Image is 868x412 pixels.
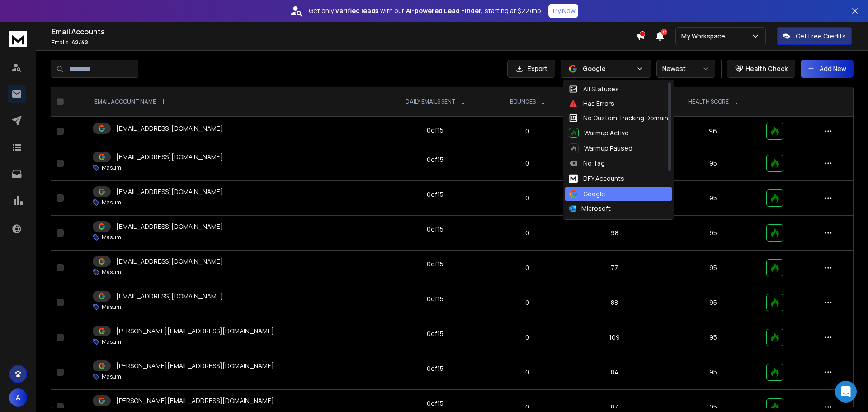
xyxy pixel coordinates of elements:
div: No Custom Tracking Domain [569,114,668,123]
td: 95 [665,216,761,251]
p: 0 [496,403,559,412]
p: Masum [102,373,121,380]
button: Add New [801,60,854,78]
div: 0 of 15 [427,155,443,164]
p: [EMAIL_ADDRESS][DOMAIN_NAME] [116,152,223,161]
p: 0 [496,159,559,168]
div: Google [569,189,605,199]
p: Masum [102,269,121,276]
p: [EMAIL_ADDRESS][DOMAIN_NAME] [116,292,223,301]
div: 0 of 15 [427,329,443,338]
td: 77 [564,251,665,285]
td: 84 [564,355,665,390]
td: 98 [564,216,665,251]
p: Masum [102,199,121,206]
td: 96 [665,117,761,146]
p: 0 [496,333,559,342]
button: Health Check [727,60,795,78]
p: 0 [496,368,559,377]
td: 95 [665,146,761,181]
p: 0 [496,263,559,272]
img: logo [9,31,27,47]
h1: Email Accounts [52,26,636,37]
p: 0 [496,228,559,237]
td: 109 [564,320,665,355]
p: Get only with our starting at $22/mo [309,6,541,15]
div: 0 of 15 [427,399,443,408]
button: Export [507,60,555,78]
div: 0 of 15 [427,190,443,199]
td: 95 [665,251,761,285]
button: A [9,388,27,407]
p: [EMAIL_ADDRESS][DOMAIN_NAME] [116,124,223,133]
p: Google [583,64,632,73]
p: Emails : [52,39,636,46]
p: Masum [102,338,121,346]
p: [EMAIL_ADDRESS][DOMAIN_NAME] [116,222,223,231]
p: [PERSON_NAME][EMAIL_ADDRESS][DOMAIN_NAME] [116,361,274,370]
div: DFY Accounts [569,173,624,184]
td: 95 [665,355,761,390]
strong: AI-powered Lead Finder, [406,6,483,15]
td: 95 [665,285,761,320]
div: Open Intercom Messenger [835,381,857,403]
p: Health Check [745,64,788,73]
div: 0 of 15 [427,364,443,373]
div: 0 of 15 [427,126,443,135]
p: Masum [102,234,121,241]
span: 42 / 42 [71,38,88,46]
div: All Statuses [569,85,619,94]
p: My Workspace [681,32,729,41]
strong: verified leads [335,6,378,15]
p: [EMAIL_ADDRESS][DOMAIN_NAME] [116,257,223,266]
div: 0 of 15 [427,260,443,269]
span: 17 [661,29,667,35]
p: 0 [496,194,559,203]
div: 0 of 15 [427,225,443,234]
div: No Tag [569,159,605,168]
p: [PERSON_NAME][EMAIL_ADDRESS][DOMAIN_NAME] [116,396,274,405]
p: Masum [102,164,121,171]
div: Microsoft [569,204,611,213]
td: 95 [665,320,761,355]
p: BOUNCES [510,98,536,105]
p: [EMAIL_ADDRESS][DOMAIN_NAME] [116,187,223,196]
button: Newest [656,60,715,78]
div: EMAIL ACCOUNT NAME [94,98,165,105]
p: 0 [496,127,559,136]
div: Warmup Active [569,128,629,138]
p: Try Now [551,6,576,15]
div: Warmup Paused [569,143,632,153]
p: 0 [496,298,559,307]
p: Get Free Credits [796,32,846,41]
p: DAILY EMAILS SENT [406,98,456,105]
div: 0 of 15 [427,294,443,303]
p: [PERSON_NAME][EMAIL_ADDRESS][DOMAIN_NAME] [116,327,274,336]
p: Masum [102,303,121,311]
button: Get Free Credits [777,27,852,45]
td: 88 [564,285,665,320]
div: Has Errors [569,99,614,108]
td: 95 [665,181,761,216]
button: Try Now [548,4,578,18]
p: HEALTH SCORE [688,98,729,105]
